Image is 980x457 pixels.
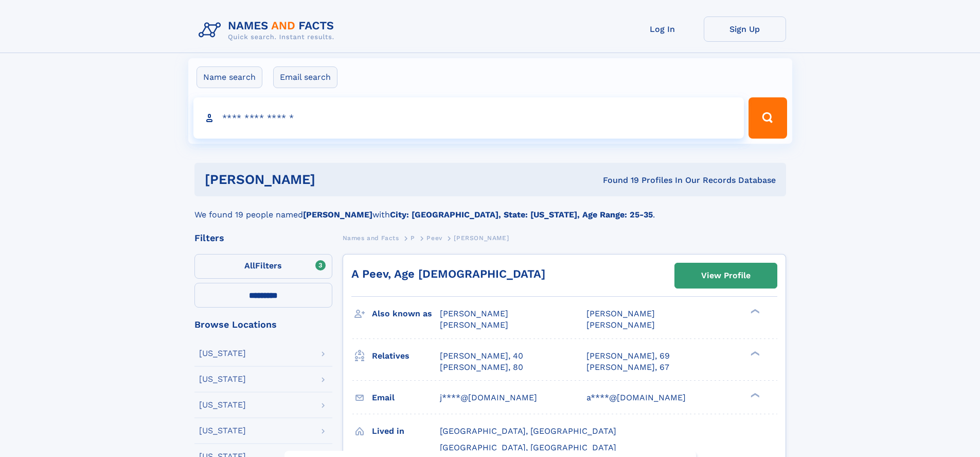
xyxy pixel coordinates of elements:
h3: Email [372,389,440,407]
h3: Relatives [372,347,440,365]
a: Peev [426,231,442,244]
a: Log In [621,16,704,42]
span: [GEOGRAPHIC_DATA], [GEOGRAPHIC_DATA] [440,443,616,452]
h3: Also known as [372,305,440,323]
div: ❯ [748,308,760,315]
button: Search Button [749,97,787,139]
span: [PERSON_NAME] [586,320,655,330]
div: ❯ [748,392,760,398]
div: ❯ [748,350,760,357]
a: Sign Up [704,16,786,42]
a: P [411,231,415,244]
b: City: [GEOGRAPHIC_DATA], State: [US_STATE], Age Range: 25-35 [390,210,653,219]
div: [US_STATE] [199,401,246,409]
span: Peev [426,234,442,242]
div: [US_STATE] [199,375,246,383]
a: [PERSON_NAME], 69 [586,350,670,362]
div: Browse Locations [194,320,332,329]
input: search input [193,97,744,139]
div: View Profile [701,264,751,287]
div: Found 19 Profiles In Our Records Database [459,175,776,186]
span: [GEOGRAPHIC_DATA], [GEOGRAPHIC_DATA] [440,426,616,436]
div: We found 19 people named with . [194,196,786,221]
div: Filters [194,233,332,243]
a: [PERSON_NAME], 67 [586,362,669,373]
a: [PERSON_NAME], 40 [440,350,523,362]
div: [US_STATE] [199,349,246,358]
a: Names and Facts [343,231,399,244]
a: A Peev, Age [DEMOGRAPHIC_DATA] [351,267,545,280]
label: Email search [273,66,337,88]
h1: [PERSON_NAME] [205,173,459,186]
a: View Profile [675,263,777,288]
div: [US_STATE] [199,427,246,435]
label: Name search [197,66,262,88]
span: [PERSON_NAME] [440,309,508,318]
span: All [244,261,255,270]
a: [PERSON_NAME], 80 [440,362,523,373]
span: [PERSON_NAME] [454,234,509,242]
span: P [411,234,415,242]
span: [PERSON_NAME] [440,320,508,330]
h3: Lived in [372,422,440,440]
label: Filters [194,254,332,279]
img: Logo Names and Facts [194,16,343,44]
b: [PERSON_NAME] [303,210,372,219]
span: [PERSON_NAME] [586,309,655,318]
